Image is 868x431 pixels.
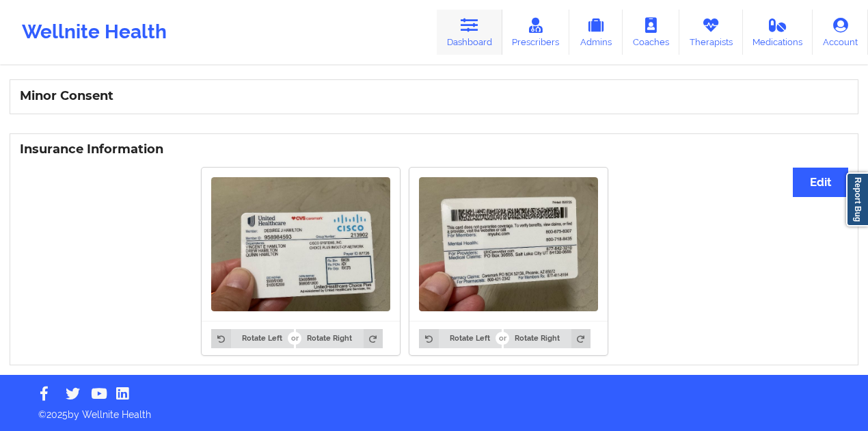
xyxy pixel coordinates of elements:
[569,10,623,55] a: Admins
[504,329,591,348] button: Rotate Right
[743,10,813,55] a: Medications
[20,88,848,104] h3: Minor Consent
[29,398,839,421] p: © 2025 by Wellnite Health
[679,10,743,55] a: Therapists
[20,142,848,157] h3: Insurance Information
[623,10,679,55] a: Coaches
[419,329,501,348] button: Rotate Left
[502,10,570,55] a: Prescribers
[296,329,383,348] button: Rotate Right
[793,168,848,197] button: Edit
[813,10,868,55] a: Account
[437,10,502,55] a: Dashboard
[419,177,598,312] img: Desiree Hamilton
[846,172,868,226] a: Report Bug
[211,329,293,348] button: Rotate Left
[211,177,390,312] img: Desiree Hamilton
